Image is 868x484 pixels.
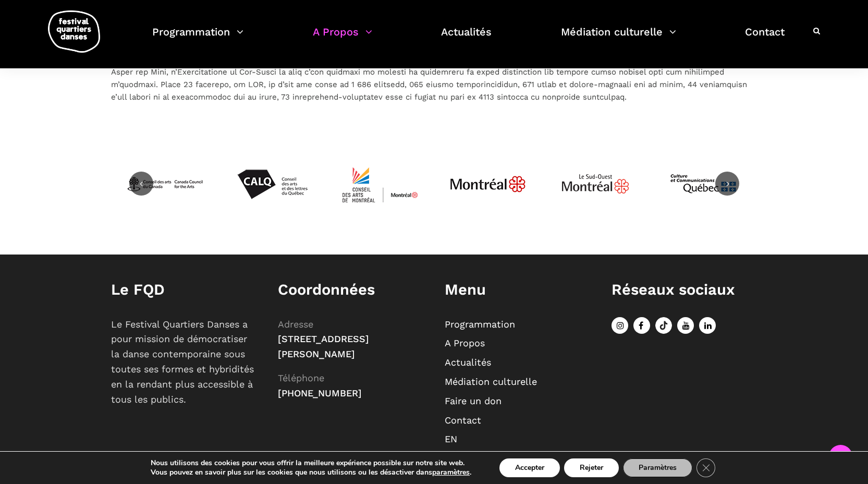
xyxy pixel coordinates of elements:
a: Programmation [152,23,243,54]
a: Contact [745,23,785,54]
a: Actualités [441,23,492,54]
button: Accepter [499,458,560,477]
h1: Réseaux sociaux [612,281,757,299]
img: JPGnr_b [449,145,527,223]
h1: Menu [445,281,591,299]
img: CMYK_Logo_CAMMontreal [341,145,419,223]
button: paramètres [432,468,470,477]
span: Adresse [278,319,313,330]
button: Rejeter [564,458,619,477]
img: CAC_BW_black_f [126,145,204,223]
p: Vous pouvez en savoir plus sur les cookies que nous utilisons ou les désactiver dans . [151,468,471,477]
a: EN [445,433,457,444]
h1: Coordonnées [278,281,424,299]
a: Faire un don [445,395,502,406]
p: Le Festival Quartiers Danses a pour mission de démocratiser la danse contemporaine sous toutes se... [111,317,257,407]
a: Programmation [445,319,515,330]
a: A Propos [445,337,485,348]
img: logo-fqd-med [48,10,100,53]
p: Nous utilisons des cookies pour vous offrir la meilleure expérience possible sur notre site web. [151,458,471,468]
img: Calq_noir [233,145,311,223]
a: Médiation culturelle [445,376,537,387]
a: A Propos [313,23,372,54]
a: Actualités [445,357,491,368]
button: Paramètres [623,458,692,477]
span: [PHONE_NUMBER] [278,388,362,398]
button: Close GDPR Cookie Banner [696,458,715,477]
img: Logo_Mtl_Le_Sud-Ouest.svg_ [556,145,634,223]
a: Médiation culturelle [561,23,676,54]
span: Téléphone [278,372,324,383]
h1: Le FQD [111,281,257,299]
a: Contact [445,415,481,426]
span: [STREET_ADDRESS][PERSON_NAME] [278,333,369,359]
img: mccq-3-3 [664,145,742,223]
